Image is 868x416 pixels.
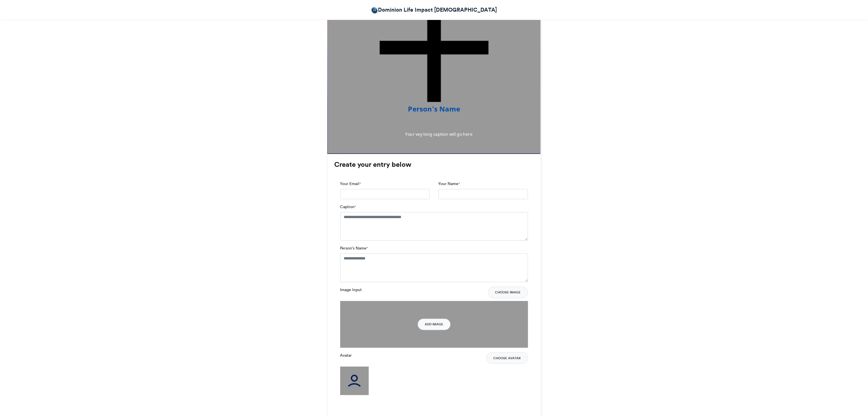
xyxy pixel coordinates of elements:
h3: Create your entry below [335,161,534,168]
label: Your Email [340,181,361,187]
button: Choose Avatar [486,352,528,364]
label: Your Name [438,181,460,187]
img: Joshua Adams [371,7,378,14]
label: Image Input [340,287,362,293]
div: Person's Name [388,104,480,114]
iframe: chat widget [844,393,862,410]
label: Avatar [340,352,352,358]
button: Add Image [418,319,450,330]
div: Your vey long caption will go here [385,131,492,137]
label: Caption [340,204,356,210]
a: Dominion Life Impact [DEMOGRAPHIC_DATA] [371,6,497,14]
label: Person's Name [340,245,368,251]
img: user_filled.png [340,367,369,395]
button: Choose Image [488,287,528,298]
